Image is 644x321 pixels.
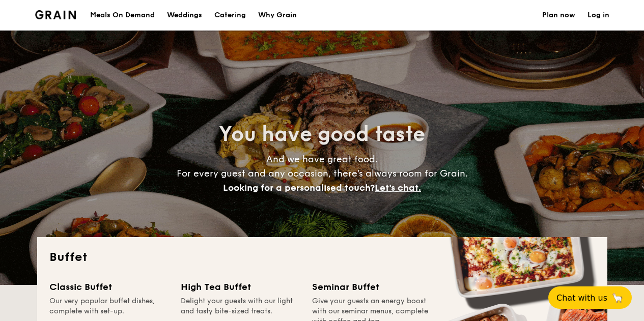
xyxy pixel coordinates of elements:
img: Grain [35,10,76,19]
span: Let's chat. [375,182,421,193]
span: Chat with us [556,293,607,303]
div: Classic Buffet [49,280,169,294]
h2: Buffet [49,249,595,266]
button: Chat with us🦙 [548,286,632,309]
div: High Tea Buffet [181,280,300,294]
div: Seminar Buffet [312,280,431,294]
span: 🦙 [611,292,624,304]
a: Logotype [35,10,76,19]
